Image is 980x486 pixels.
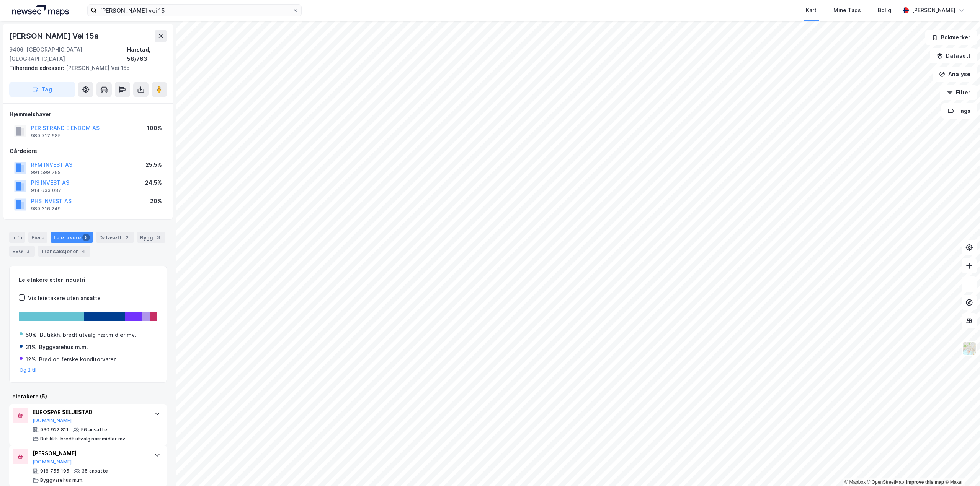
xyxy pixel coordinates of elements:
[930,48,977,63] button: Datasett
[26,343,36,352] div: 31%
[28,232,47,243] div: Eiere
[33,418,72,424] button: [DOMAIN_NAME]
[9,246,35,257] div: ESG
[80,247,87,255] div: 4
[82,234,90,241] div: 5
[155,234,162,241] div: 3
[941,103,977,119] button: Tags
[9,30,100,42] div: [PERSON_NAME] Vei 15a
[878,6,891,15] div: Bolig
[9,232,25,243] div: Info
[9,392,167,401] div: Leietakere (5)
[10,146,167,156] div: Gårdeiere
[940,85,977,100] button: Filter
[40,468,69,474] div: 918 755 195
[137,232,165,243] div: Bygg
[96,232,134,243] div: Datasett
[40,436,126,442] div: Butikkh. bredt utvalg nær.midler mv.
[40,477,83,483] div: Byggvarehus m.m.
[867,479,904,485] a: OpenStreetMap
[33,459,72,465] button: [DOMAIN_NAME]
[33,408,147,417] div: EUROSPAR SELJESTAD
[97,5,292,16] input: Søk på adresse, matrikkel, gårdeiere, leietakere eller personer
[127,45,167,63] div: Harstad, 58/763
[26,330,37,340] div: 50%
[12,5,69,16] img: logo.a4113a55bc3d86da70a041830d287a7e.svg
[31,206,61,212] div: 989 316 249
[26,355,36,364] div: 12%
[81,427,107,433] div: 56 ansatte
[906,479,944,485] a: Improve this map
[40,427,69,433] div: 930 922 811
[145,160,162,169] div: 25.5%
[39,343,88,352] div: Byggvarehus m.m.
[9,63,161,73] div: [PERSON_NAME] Vei 15b
[123,234,131,241] div: 2
[82,468,108,474] div: 35 ansatte
[844,479,866,485] a: Mapbox
[31,187,61,193] div: 914 633 087
[51,232,93,243] div: Leietakere
[19,275,157,284] div: Leietakere etter industri
[147,124,162,133] div: 100%
[942,449,980,486] div: Kontrollprogram for chat
[40,330,136,340] div: Butikkh. bredt utvalg nær.midler mv.
[24,247,32,255] div: 3
[28,294,101,303] div: Vis leietakere uten ansatte
[925,30,977,45] button: Bokmerker
[942,449,980,486] iframe: Chat Widget
[912,6,955,15] div: [PERSON_NAME]
[933,67,977,82] button: Analyse
[39,355,116,364] div: Brød og ferske konditorvarer
[38,246,90,257] div: Transaksjoner
[10,110,167,119] div: Hjemmelshaver
[31,133,61,139] div: 989 717 685
[20,367,37,373] button: Og 2 til
[145,178,162,187] div: 24.5%
[150,197,162,206] div: 20%
[9,45,127,63] div: 9406, [GEOGRAPHIC_DATA], [GEOGRAPHIC_DATA]
[833,6,861,15] div: Mine Tags
[9,82,75,97] button: Tag
[31,169,61,176] div: 991 599 789
[806,6,817,15] div: Kart
[33,449,147,458] div: [PERSON_NAME]
[962,341,977,356] img: Z
[9,65,66,71] span: Tilhørende adresser:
